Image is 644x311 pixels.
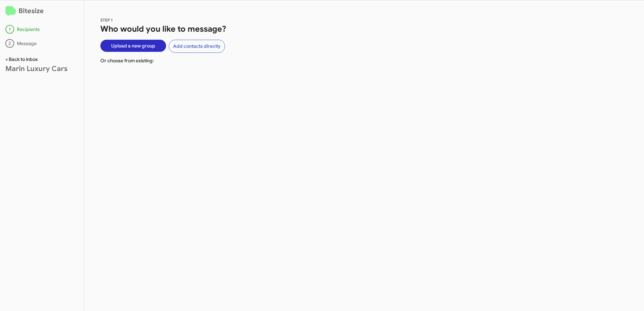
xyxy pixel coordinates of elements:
button: Upload a new group [100,40,166,52]
span: STEP 1 [100,18,113,23]
div: 2 [5,39,14,48]
img: logo-minimal.svg [5,6,16,17]
h2: Bitesize [5,6,78,17]
div: 1 [5,25,14,34]
div: Recipients [5,25,78,34]
p: Or choose from existing: [100,57,628,64]
button: Add contacts directly [169,40,225,53]
span: Upload a new group [111,40,155,52]
div: Marin Luxury Cars [5,65,78,72]
div: Message [5,39,78,48]
h1: Who would you like to message? [100,24,628,34]
a: < Back to inbox [5,56,38,62]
